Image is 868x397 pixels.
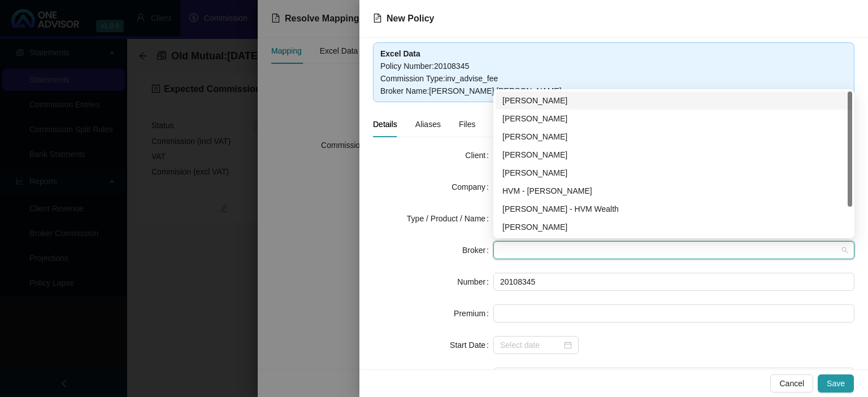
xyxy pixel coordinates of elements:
div: Commission Type : inv_advise_fee [380,72,847,85]
label: Company [452,178,493,196]
button: Save [818,374,854,392]
span: Details [373,120,397,128]
label: Start Date [450,336,493,354]
label: Broker [462,241,493,259]
label: Type / Product / Name [407,210,493,228]
b: Excel Data [380,49,420,58]
div: Broker Name : [PERSON_NAME] [PERSON_NAME] [380,85,847,97]
label: Number [457,273,493,291]
div: Bronwyn Desplace - HVM Wealth [496,200,852,218]
div: [PERSON_NAME] [502,167,845,179]
label: Premium [454,304,493,322]
span: Save [827,377,845,390]
div: Dalton Hartley [496,164,852,182]
div: Chanel Francis [496,146,852,164]
div: Cheryl-Anne Chislett [496,110,852,128]
div: [PERSON_NAME] [502,221,845,233]
div: Wesley Bowman [496,91,852,110]
span: New Policy [387,14,434,23]
div: [PERSON_NAME] [502,94,845,107]
div: Bronwyn Desplace [496,128,852,146]
div: [PERSON_NAME] [502,149,845,161]
div: [PERSON_NAME] [502,130,845,143]
button: Cancel [770,374,813,392]
span: file-text [373,14,382,23]
span: Cancel [779,377,804,390]
div: [PERSON_NAME] - HVM Wealth [502,203,845,215]
label: Client [465,146,493,164]
label: New Business Type [416,368,493,386]
div: HVM - Wesley Bowman [496,182,852,200]
div: Darryn Purtell [496,218,852,236]
div: [PERSON_NAME] [502,112,845,125]
div: Policy Number : 20108345 [380,60,847,72]
input: Select date [500,339,562,351]
div: HVM - [PERSON_NAME] [502,185,845,197]
span: Aliases [415,120,441,128]
span: Files [459,120,476,128]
